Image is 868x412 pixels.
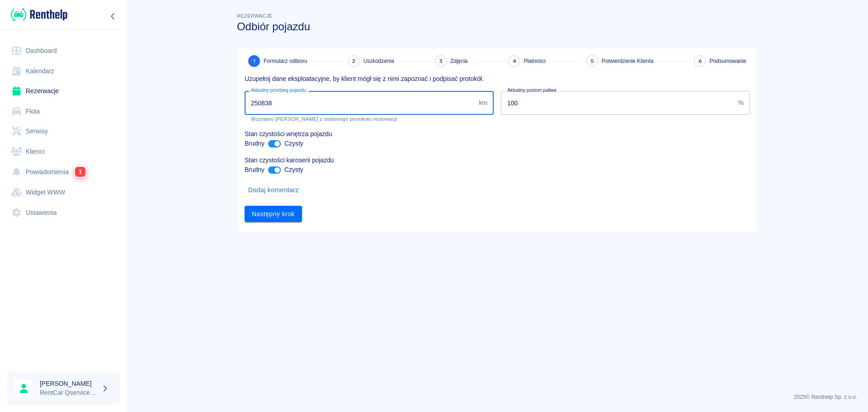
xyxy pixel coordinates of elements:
[7,182,120,203] a: Widget WWW
[284,139,303,148] p: Czysty
[245,182,302,199] button: Dodaj komentarz
[524,57,545,65] span: Płatności
[7,81,120,101] a: Rezerwacje
[7,101,120,122] a: Flota
[590,57,594,66] span: 5
[245,74,750,84] p: Uzupełnij dane eksploatacyjne, by klient mógł się z nimi zapoznać i podpisać protokół.
[251,116,487,122] p: Wczytano [PERSON_NAME] z ostatniego protokołu rezerwacji
[7,121,120,142] a: Serwisy
[264,57,307,65] span: Formularz odbioru
[7,7,67,22] a: Renthelp logo
[363,57,394,65] span: Uszkodzenia
[237,20,758,33] h3: Odbiór pojazdu
[507,87,557,94] label: Aktualny poziom paliwa
[40,379,98,388] h6: [PERSON_NAME]
[245,139,264,148] p: Brudny
[11,7,67,22] img: Renthelp logo
[106,10,120,22] button: Zwiń nawigację
[7,41,120,61] a: Dashboard
[251,87,306,94] label: Aktualny przebieg pojazdu
[738,98,744,108] p: %
[245,129,750,139] p: Stan czystości wnętrza pojazdu
[7,61,120,81] a: Kalendarz
[245,156,750,165] p: Stan czystości karoserii pojazdu
[245,165,264,175] p: Brudny
[7,161,120,182] a: Powiadomienia1
[709,57,746,65] span: Podsumowanie
[245,206,302,223] button: Następny krok
[7,142,120,162] a: Klienci
[513,57,516,66] span: 4
[439,57,443,66] span: 3
[602,57,654,65] span: Potwierdzenie Klienta
[7,203,120,223] a: Ustawienia
[75,167,85,177] span: 1
[698,57,702,66] span: 6
[237,13,272,19] span: Rezerwacje
[137,393,857,401] p: 2025 © Renthelp Sp. z o.o.
[40,388,98,398] p: RentCar Qservice Damar Parts
[253,57,255,66] span: 1
[450,57,467,65] span: Zdjęcia
[284,165,303,175] p: Czysty
[352,57,355,66] span: 2
[479,98,487,108] p: km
